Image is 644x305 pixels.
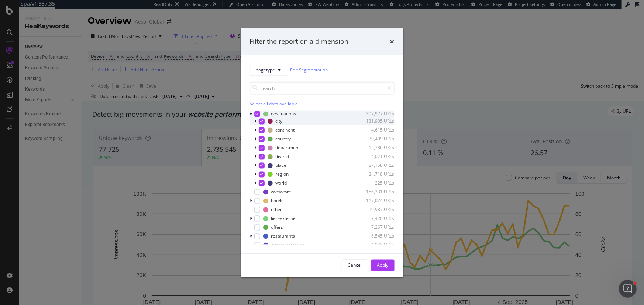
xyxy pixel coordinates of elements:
[358,233,395,239] div: 6,545 URLs
[358,242,395,248] div: 4,046 URLs
[271,111,296,117] div: destinations
[276,145,300,151] div: department
[358,171,395,178] div: 24,718 URLs
[276,127,295,133] div: continent
[358,118,395,125] div: 131,905 URLs
[250,37,349,46] div: Filter the report on a dimension
[342,259,368,271] button: Cancel
[276,154,290,160] div: district
[377,262,389,269] div: Apply
[250,64,287,76] button: pagetype
[358,154,395,160] div: 4,071 URLs
[290,66,328,74] a: Edit Segmentation
[390,37,395,46] div: times
[348,262,362,269] div: Cancel
[271,233,295,239] div: restaurants
[271,215,296,222] div: lien-externe
[271,207,282,213] div: other
[271,224,283,231] div: offers
[358,189,395,195] div: 156,331 URLs
[276,162,287,169] div: place
[358,198,395,204] div: 117,074 URLs
[250,81,395,94] input: Search
[276,118,283,125] div: city
[276,180,287,186] div: world
[358,180,395,186] div: 225 URLs
[358,224,395,231] div: 7,267 URLs
[358,162,395,169] div: 87,158 URLs
[241,28,403,277] div: modal
[276,171,289,178] div: region
[271,242,304,248] div: events-activities
[358,207,395,213] div: 19,987 URLs
[358,127,395,133] div: 4,615 URLs
[358,145,395,151] div: 15,786 URLs
[358,136,395,142] div: 39,499 URLs
[358,215,395,222] div: 7,420 URLs
[276,136,291,142] div: country
[271,198,284,204] div: hotels
[371,259,395,271] button: Apply
[256,67,275,73] span: pagetype
[271,189,292,195] div: corporate
[358,111,395,117] div: 307,977 URLs
[619,280,637,298] iframe: Intercom live chat
[250,100,395,106] div: Select all data available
